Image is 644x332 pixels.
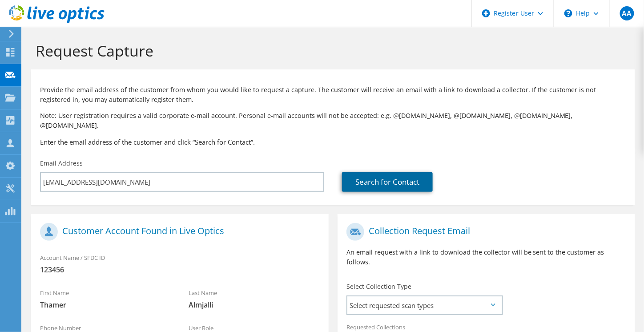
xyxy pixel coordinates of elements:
span: 123456 [40,265,320,275]
p: An email request with a link to download the collector will be sent to the customer as follows. [346,247,626,267]
label: Select Collection Type [346,282,411,291]
span: Select requested scan types [347,296,502,314]
svg: \n [564,9,572,17]
h1: Request Capture [36,41,626,60]
h1: Customer Account Found in Live Optics [40,223,315,241]
span: AA [620,6,634,20]
div: Last Name [180,283,328,314]
a: Search for Contact [342,172,433,192]
h1: Collection Request Email [346,223,622,241]
div: First Name [31,283,180,314]
div: Account Name / SFDC ID [31,248,329,279]
span: Almjalli [189,300,319,310]
p: Note: User registration requires a valid corporate e-mail account. Personal e-mail accounts will ... [40,111,626,130]
p: Provide the email address of the customer from whom you would like to request a capture. The cust... [40,85,626,105]
h3: Enter the email address of the customer and click “Search for Contact”. [40,137,626,147]
label: Email Address [40,159,83,168]
span: Thamer [40,300,171,310]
